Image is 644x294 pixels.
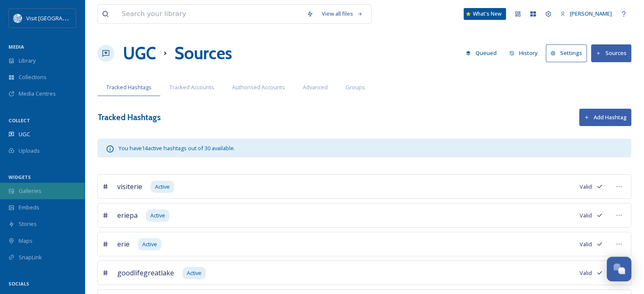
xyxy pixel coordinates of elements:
h3: Tracked Hashtags [97,111,161,124]
span: Stories [19,220,37,228]
span: Active [142,240,157,248]
span: eriepa [117,210,138,220]
span: SOCIALS [8,280,29,287]
a: View all files [318,5,367,22]
span: Authorised Accounts [232,83,285,91]
h1: Sources [174,41,232,66]
input: Search your library [117,5,302,23]
a: [PERSON_NAME] [556,5,616,22]
span: Uploads [19,147,40,155]
span: Active [150,212,165,220]
span: visiterie [117,181,142,192]
span: Valid [580,212,592,220]
a: History [505,45,546,61]
button: Queued [462,45,501,61]
span: Collections [19,73,47,81]
span: Maps [19,237,33,245]
span: Groups [345,83,365,91]
span: goodlifegreatlake [117,268,174,278]
span: WIDGETS [8,174,31,180]
span: Library [19,57,36,65]
button: Settings [546,44,587,62]
span: MEDIA [8,44,24,50]
a: UGC [123,41,156,66]
span: COLLECT [8,117,30,124]
span: Advanced [303,83,328,91]
span: UGC [19,130,30,138]
span: Galleries [19,187,41,195]
button: Open Chat [607,257,631,281]
img: download%20%281%29.png [14,14,22,22]
span: SnapLink [19,253,42,261]
span: Active [155,183,170,191]
a: Settings [546,44,591,62]
a: What's New [464,8,506,20]
span: Tracked Hashtags [106,83,152,91]
button: History [505,45,542,61]
span: Embeds [19,203,39,212]
span: Valid [580,240,592,248]
span: Valid [580,183,592,191]
button: Add Hashtag [579,109,631,126]
span: Visit [GEOGRAPHIC_DATA] [26,14,92,22]
span: Active [187,269,202,277]
a: Queued [462,45,505,61]
span: [PERSON_NAME] [570,10,612,17]
span: Media Centres [19,90,56,98]
span: You have 14 active hashtags out of 30 available. [119,144,235,152]
span: Tracked Accounts [169,83,214,91]
span: Valid [580,269,592,277]
button: Sources [591,44,631,62]
span: erie [117,239,130,249]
